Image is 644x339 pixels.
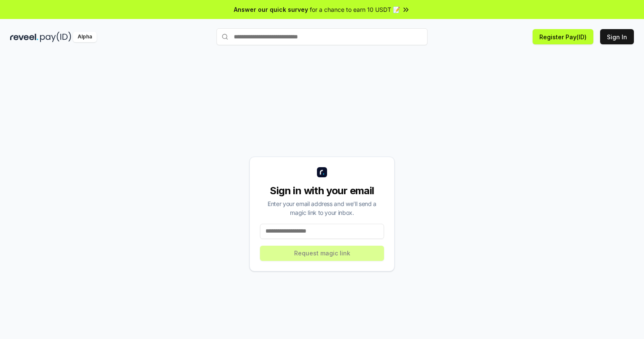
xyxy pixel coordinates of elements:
div: Sign in with your email [260,184,384,198]
button: Sign In [600,29,634,44]
button: Register Pay(ID) [533,29,593,44]
div: Alpha [73,32,97,42]
span: for a chance to earn 10 USDT 📝 [310,5,400,14]
div: Enter your email address and we’ll send a magic link to your inbox. [260,199,384,217]
span: Answer our quick survey [234,5,308,14]
img: reveel_dark [10,32,38,42]
img: logo_small [317,167,327,177]
img: pay_id [40,32,71,42]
